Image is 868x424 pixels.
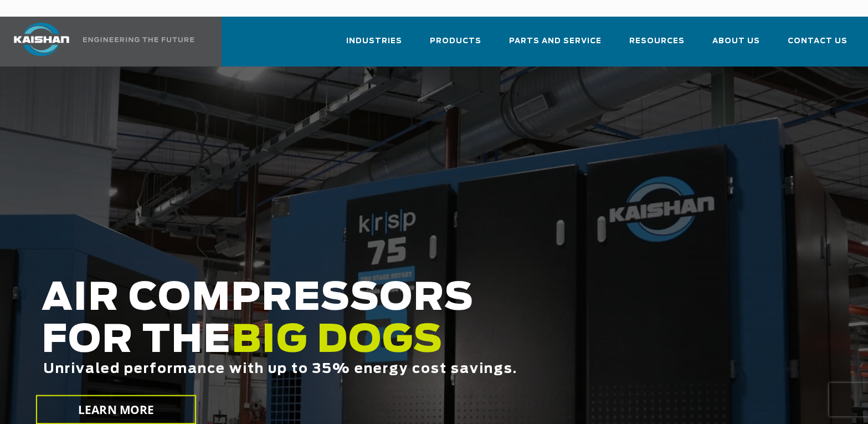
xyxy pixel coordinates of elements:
[629,35,685,48] span: Resources
[509,27,602,64] a: Parts and Service
[509,35,602,48] span: Parts and Service
[430,27,481,64] a: Products
[712,27,760,64] a: About Us
[43,362,517,376] span: Unrivaled performance with up to 35% energy cost savings.
[346,27,402,64] a: Industries
[232,322,443,360] span: BIG DOGS
[629,27,685,64] a: Resources
[78,402,154,418] span: LEARN MORE
[83,37,194,42] img: Engineering the future
[346,35,402,48] span: Industries
[788,27,848,64] a: Contact Us
[788,35,848,48] span: Contact Us
[712,35,760,48] span: About Us
[430,35,481,48] span: Products
[42,278,694,411] h2: AIR COMPRESSORS FOR THE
